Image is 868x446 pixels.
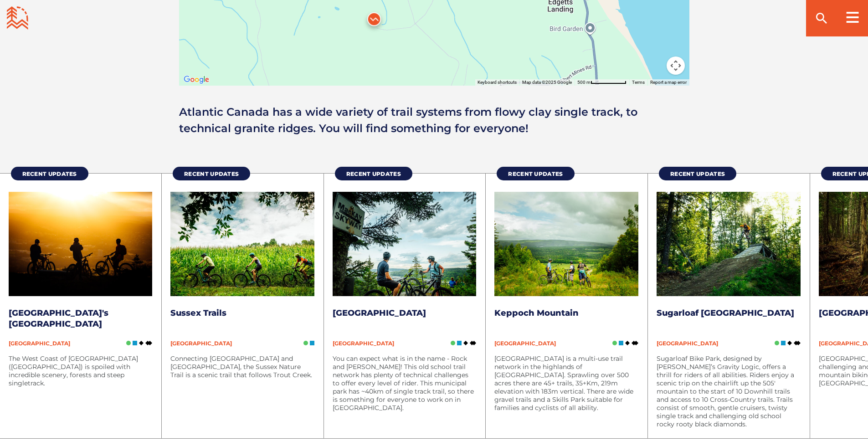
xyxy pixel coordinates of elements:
[497,167,574,180] a: Recent Updates
[575,79,629,86] button: Map Scale: 500 m per 75 pixels
[310,341,314,345] img: Blue Square
[451,341,455,345] img: Green Circle
[667,56,685,75] button: Map camera controls
[333,354,477,412] p: You can expect what is in the name - Rock and [PERSON_NAME]! This old school trail network has pl...
[522,80,572,85] span: Map data ©2025 Google
[775,341,779,345] img: Green Circle
[814,11,829,26] ion-icon: search
[181,74,211,86] img: Google
[139,341,144,345] img: Black Diamond
[650,80,687,85] a: Report a map error
[787,341,792,345] img: Black Diamond
[346,170,401,177] span: Recent Updates
[494,308,579,318] a: Keppoch Mountain
[794,341,801,345] img: Double Black DIamond
[170,308,226,318] a: Sussex Trails
[657,340,718,347] span: [GEOGRAPHIC_DATA]
[625,341,630,345] img: Black Diamond
[494,340,556,347] span: [GEOGRAPHIC_DATA]
[657,308,794,318] a: Sugarloaf [GEOGRAPHIC_DATA]
[303,341,308,345] img: Green Circle
[9,192,153,296] img: Curry trail, Corner Brook
[457,341,462,345] img: Blue Square
[333,340,394,347] span: [GEOGRAPHIC_DATA]
[478,79,517,86] button: Keyboard shortcuts
[470,341,477,345] img: Double Black DIamond
[22,170,77,177] span: Recent Updates
[181,74,211,86] a: Open this area in Google Maps (opens a new window)
[133,341,137,345] img: Blue Square
[9,340,70,347] span: [GEOGRAPHIC_DATA]
[126,341,131,345] img: Green Circle
[632,80,645,85] a: Terms (opens in new tab)
[184,170,239,177] span: Recent Updates
[463,341,468,345] img: Black Diamond
[335,167,412,180] a: Recent Updates
[333,308,426,318] a: [GEOGRAPHIC_DATA]
[173,167,250,180] a: Recent Updates
[612,341,617,345] img: Green Circle
[577,80,591,85] span: 500 m
[508,170,563,177] span: Recent Updates
[9,354,153,387] p: The West Coast of [GEOGRAPHIC_DATA] ([GEOGRAPHIC_DATA]) is spoiled with incredible scenery, fores...
[657,354,801,428] p: Sugarloaf Bike Park, designed by [PERSON_NAME]’s Gravity Logic, offers a thrill for riders of all...
[494,354,638,412] p: [GEOGRAPHIC_DATA] is a multi-use trail network in the highlands of [GEOGRAPHIC_DATA]. Sprawling o...
[9,308,108,329] a: [GEOGRAPHIC_DATA]'s [GEOGRAPHIC_DATA]
[11,167,88,180] a: Recent Updates
[670,170,725,177] span: Recent Updates
[781,341,786,345] img: Blue Square
[619,341,623,345] img: Blue Square
[170,354,314,379] p: Connecting [GEOGRAPHIC_DATA] and [GEOGRAPHIC_DATA], the Sussex Nature Trail is a scenic trail tha...
[145,341,152,345] img: Double Black DIamond
[632,341,638,345] img: Double Black DIamond
[659,167,736,180] a: Recent Updates
[170,340,232,347] span: [GEOGRAPHIC_DATA]
[179,104,689,137] p: Atlantic Canada has a wide variety of trail systems from flowy clay single track, to technical gr...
